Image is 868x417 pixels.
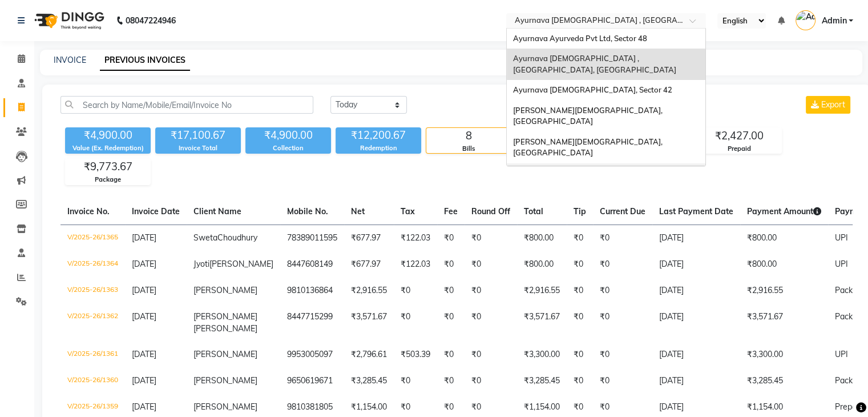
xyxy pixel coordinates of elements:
[471,206,510,216] span: Round Off
[132,232,156,243] span: [DATE]
[593,368,652,394] td: ₹0
[155,127,241,143] div: ₹17,100.67
[344,224,394,251] td: ₹677.97
[60,251,125,278] td: V/2025-26/1364
[465,304,517,342] td: ₹0
[287,206,328,216] span: Mobile No.
[567,304,593,342] td: ₹0
[437,251,465,278] td: ₹0
[394,368,437,394] td: ₹0
[740,278,828,304] td: ₹2,916.55
[796,10,815,30] img: Admin
[65,127,151,143] div: ₹4,900.00
[280,224,344,251] td: 78389011595
[132,285,156,295] span: [DATE]
[652,224,740,251] td: [DATE]
[593,278,652,304] td: ₹0
[351,206,365,216] span: Net
[835,285,866,295] span: Package
[66,159,150,175] div: ₹9,773.67
[524,206,543,216] span: Total
[465,224,517,251] td: ₹0
[740,342,828,368] td: ₹3,300.00
[66,175,150,185] div: Package
[344,368,394,394] td: ₹3,285.45
[437,304,465,342] td: ₹0
[697,128,781,144] div: ₹2,427.00
[600,206,645,216] span: Current Due
[60,304,125,342] td: V/2025-26/1362
[512,85,672,94] span: Ayurnava [DEMOGRAPHIC_DATA], Sector 42
[60,368,125,394] td: V/2025-26/1360
[60,342,125,368] td: V/2025-26/1361
[209,259,273,269] span: [PERSON_NAME]
[193,323,257,334] span: [PERSON_NAME]
[280,342,344,368] td: 9953005097
[740,251,828,278] td: ₹800.00
[659,206,733,216] span: Last Payment Date
[567,342,593,368] td: ₹0
[806,96,850,114] button: Export
[245,143,331,153] div: Collection
[193,285,257,295] span: [PERSON_NAME]
[126,5,176,37] b: 08047224946
[593,224,652,251] td: ₹0
[517,342,567,368] td: ₹3,300.00
[740,368,828,394] td: ₹3,285.45
[437,224,465,251] td: ₹0
[593,342,652,368] td: ₹0
[394,342,437,368] td: ₹503.39
[426,144,511,154] div: Bills
[517,251,567,278] td: ₹800.00
[512,34,647,43] span: Ayurnava Ayurveda Pvt Ltd, Sector 48
[394,278,437,304] td: ₹0
[437,278,465,304] td: ₹0
[835,402,863,412] span: Prepaid
[652,304,740,342] td: [DATE]
[835,375,866,386] span: Package
[245,127,331,143] div: ₹4,900.00
[280,304,344,342] td: 8447715299
[835,349,848,359] span: UPI
[336,127,421,143] div: ₹12,200.67
[465,368,517,394] td: ₹0
[344,251,394,278] td: ₹677.97
[60,96,313,114] input: Search by Name/Mobile/Email/Invoice No
[517,304,567,342] td: ₹3,571.67
[155,143,241,153] div: Invoice Total
[426,128,511,144] div: 8
[344,342,394,368] td: ₹2,796.61
[465,342,517,368] td: ₹0
[821,99,845,110] span: Export
[280,368,344,394] td: 9650619671
[652,368,740,394] td: [DATE]
[193,232,217,243] span: Sweta
[444,206,458,216] span: Fee
[821,15,846,27] span: Admin
[517,278,567,304] td: ₹2,916.55
[67,206,110,216] span: Invoice No.
[193,349,257,359] span: [PERSON_NAME]
[394,224,437,251] td: ₹122.03
[60,224,125,251] td: V/2025-26/1365
[193,206,241,216] span: Client Name
[465,278,517,304] td: ₹0
[54,55,86,65] a: INVOICE
[517,224,567,251] td: ₹800.00
[652,251,740,278] td: [DATE]
[100,50,190,71] a: PREVIOUS INVOICES
[567,278,593,304] td: ₹0
[132,311,156,322] span: [DATE]
[512,106,664,126] span: [PERSON_NAME][DEMOGRAPHIC_DATA], [GEOGRAPHIC_DATA]
[132,259,156,269] span: [DATE]
[132,402,156,412] span: [DATE]
[512,137,664,158] span: [PERSON_NAME][DEMOGRAPHIC_DATA], [GEOGRAPHIC_DATA]
[652,342,740,368] td: [DATE]
[280,278,344,304] td: 9810136864
[437,342,465,368] td: ₹0
[567,224,593,251] td: ₹0
[217,232,257,243] span: Choudhury
[835,232,848,243] span: UPI
[132,206,180,216] span: Invoice Date
[394,304,437,342] td: ₹0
